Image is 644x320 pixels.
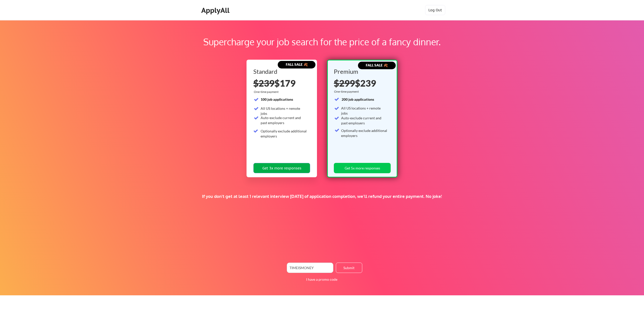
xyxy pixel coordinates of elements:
input: Enter your code [287,263,333,273]
strong: FALL SALE 🍂 [366,63,388,67]
strong: 100 job applications [261,97,293,101]
div: One-time payment [254,90,280,94]
strong: 200 job applications [342,97,374,101]
div: Auto-exclude current and past employers [341,116,388,125]
button: Get 3x more responses [253,163,310,173]
button: Submit [336,263,362,273]
div: $179 [253,79,310,88]
s: $299 [334,78,355,89]
div: ApplyAll [201,6,231,15]
div: Auto-exclude current and past employers [261,115,307,125]
strong: FALL SALE 🍂 [286,62,308,66]
div: All US locations + remote jobs [341,106,388,116]
div: $239 [334,79,389,88]
button: Log Out [425,5,445,15]
s: $239 [253,78,274,89]
div: If you don't get at least 1 relevant interview [DATE] of application completion, we'll refund you... [87,194,557,199]
div: One-time payment [334,90,360,94]
div: Premium [334,68,389,75]
div: All US locations + remote jobs [261,106,307,116]
button: Get 5x more responses [334,163,391,173]
div: Supercharge your job search for the price of a fancy dinner. [32,35,612,49]
button: I have a promo code [303,276,340,282]
div: Optionally exclude additional employers [261,129,307,138]
div: Standard [253,68,308,75]
div: Optionally exclude additional employers [341,128,388,138]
